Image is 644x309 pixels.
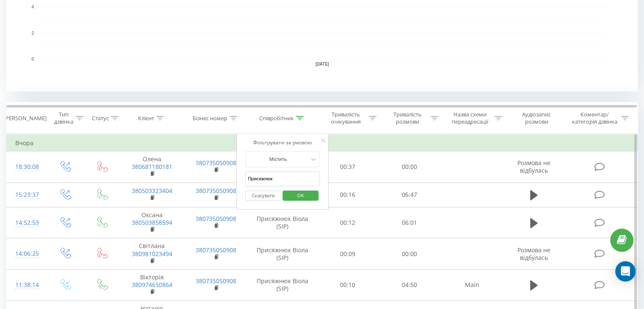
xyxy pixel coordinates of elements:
text: [DATE] [315,62,329,66]
td: Присяжнюк Віола (SIP) [248,207,317,238]
a: 380735050908 [196,187,236,195]
div: Open Intercom Messenger [615,261,636,281]
td: 00:09 [317,238,379,270]
a: 380735050908 [196,215,236,223]
td: 00:12 [317,207,379,238]
td: Оксана [120,207,184,238]
input: Введіть значення [245,171,320,186]
td: Вікторія [120,269,184,301]
td: Присяжнюк Віола (SIP) [248,238,317,270]
div: Клієнт [138,115,154,122]
td: 04:50 [379,269,440,301]
span: OK [289,189,312,202]
div: 14:52:53 [15,215,38,231]
span: Розмова не відбулась [517,246,550,262]
td: 00:37 [317,152,379,183]
td: Світлана [120,238,184,270]
a: 380735050908 [196,246,236,254]
div: Аудіозапис розмови [512,111,561,125]
div: 11:38:14 [15,277,38,293]
div: Тип дзвінка [53,111,73,125]
td: 00:00 [379,238,440,270]
a: 380981023494 [132,250,172,258]
div: Статус [92,115,109,122]
td: Присяжнюк Віола (SIP) [248,269,317,301]
div: Бізнес номер [193,115,227,122]
button: Скасувати [245,190,281,201]
a: 380503858594 [132,218,172,226]
td: 06:01 [379,207,440,238]
td: 06:47 [379,182,440,207]
div: [PERSON_NAME] [4,115,47,122]
td: 00:16 [317,182,379,207]
button: OK [282,190,318,201]
div: 15:23:37 [15,187,38,203]
a: 380503323404 [132,187,172,195]
div: Тривалість очікування [325,111,367,125]
td: 00:10 [317,269,379,301]
td: Олена [120,152,184,183]
div: Назва схеми переадресації [448,111,492,125]
a: 380974650864 [132,281,172,289]
td: Main [440,269,504,301]
span: Розмова не відбулась [517,159,550,174]
div: Фільтрувати за умовою [245,138,320,147]
div: 18:30:08 [15,159,38,175]
td: 00:00 [379,152,440,183]
div: 14:06:25 [15,246,38,262]
div: Коментар/категорія дзвінка [569,111,619,125]
text: 2 [31,31,34,36]
div: Співробітник [259,115,294,122]
text: 0 [31,57,34,61]
td: Вчора [7,135,638,152]
a: 380681180181 [132,163,172,171]
div: Тривалість розмови [386,111,428,125]
a: 380735050908 [196,159,236,167]
a: 380735050908 [196,277,236,285]
text: 4 [31,5,34,9]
